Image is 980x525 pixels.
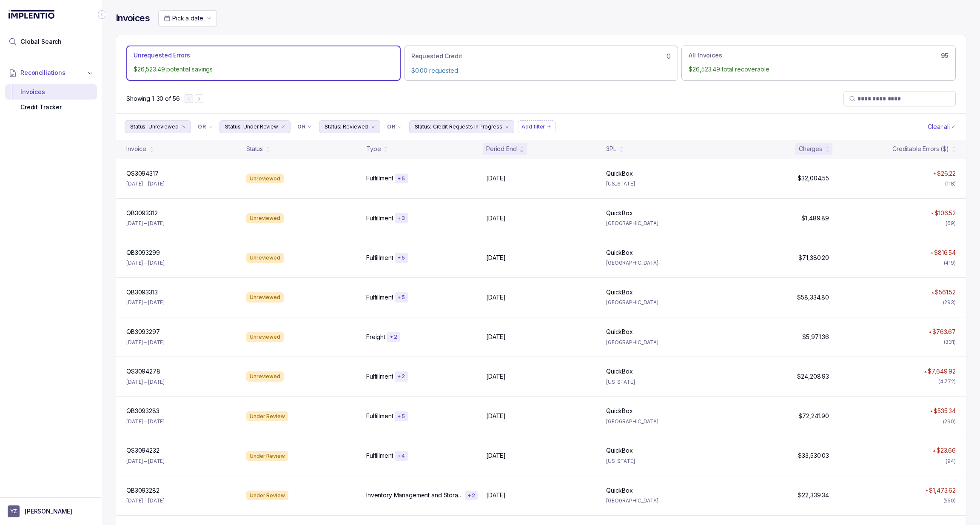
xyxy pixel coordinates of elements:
[943,298,956,307] div: (293)
[518,120,556,133] button: Filter Chip Add filter
[366,293,393,302] p: Fulfillment
[486,293,506,302] p: [DATE]
[521,123,545,131] p: Add filter
[606,486,633,495] p: QuickBox
[126,209,158,217] p: QB3093312
[195,94,203,103] button: Next Page
[606,446,633,455] p: QuickBox
[798,412,829,420] p: $72,241.90
[246,253,284,263] div: Unreviewed
[798,451,829,460] p: $33,530.03
[8,505,20,517] span: User initials
[606,338,716,347] p: [GEOGRAPHIC_DATA]
[486,333,506,341] p: [DATE]
[946,457,956,465] div: (94)
[606,407,633,415] p: QuickBox
[606,209,633,217] p: QuickBox
[20,68,66,77] span: Reconciliations
[366,333,385,341] p: Freight
[180,123,187,130] div: remove content
[125,120,191,133] button: Filter Chip Unreviewed
[606,457,716,465] p: [US_STATE]
[148,123,179,131] p: Unreviewed
[944,259,956,267] div: (419)
[929,486,956,495] p: $1,473.62
[198,123,206,130] p: OR
[126,248,160,257] p: QB3093299
[943,496,956,505] div: (550)
[126,407,160,415] p: QB3093283
[606,378,716,386] p: [US_STATE]
[246,411,288,422] div: Under Review
[802,333,829,341] p: $5,971.36
[366,412,393,420] p: Fulfillment
[409,120,515,133] button: Filter Chip Credit Requests In Progress
[943,417,956,426] div: (290)
[194,121,216,133] button: Filter Chip Connector undefined
[433,123,502,131] p: Credit Requests In Progress
[319,120,380,133] button: Filter Chip Reviewed
[246,451,288,461] div: Under Review
[606,259,716,267] p: [GEOGRAPHIC_DATA]
[384,121,405,133] button: Filter Chip Connector undefined
[387,123,395,130] p: OR
[126,169,159,178] p: QS3094317
[411,66,671,75] p: $0.00 requested
[126,457,165,465] p: [DATE] – [DATE]
[390,334,397,340] p: + 2
[933,450,935,452] img: red pointer upwards
[926,120,957,133] button: Clear Filters
[930,410,933,412] img: red pointer upwards
[937,169,956,178] p: $26.22
[5,83,97,117] div: Reconciliations
[945,180,956,188] div: (118)
[387,123,402,130] li: Filter Chip Connector undefined
[606,298,716,307] p: [GEOGRAPHIC_DATA]
[892,145,949,153] div: Creditable Errors ($)
[934,407,956,415] p: $535.34
[397,453,405,459] p: + 4
[198,123,213,130] li: Filter Chip Connector undefined
[486,174,506,183] p: [DATE]
[801,214,829,223] p: $1,489.89
[606,288,633,297] p: QuickBox
[929,331,932,333] img: red pointer upwards
[799,145,822,153] div: Charges
[126,46,956,80] ul: Action Tab Group
[243,123,278,131] p: Under Review
[126,259,165,267] p: [DATE] – [DATE]
[798,174,829,183] p: $32,004.55
[134,51,190,60] p: Unrequested Errors
[606,169,633,178] p: QuickBox
[25,507,72,516] p: [PERSON_NAME]
[933,172,936,174] img: red pointer upwards
[225,123,242,131] p: Status:
[246,371,284,382] div: Unreviewed
[486,214,506,223] p: [DATE]
[126,496,165,505] p: [DATE] – [DATE]
[246,292,284,302] div: Unreviewed
[126,94,179,103] p: Showing 1-30 of 56
[126,486,160,495] p: QB3093282
[126,298,165,307] p: [DATE] – [DATE]
[931,212,934,214] img: red pointer upwards
[366,491,463,499] p: Inventory Management and Storage
[486,491,506,499] p: [DATE]
[126,288,158,297] p: QB3093313
[944,338,956,346] div: (331)
[606,219,716,228] p: [GEOGRAPHIC_DATA]
[366,174,393,183] p: Fulfillment
[931,252,933,254] img: red pointer upwards
[8,505,94,517] button: User initials[PERSON_NAME]
[486,412,506,420] p: [DATE]
[343,123,368,131] p: Reviewed
[366,372,393,381] p: Fulfillment
[158,10,217,26] button: Date Range Picker
[397,373,405,380] p: + 2
[126,446,160,455] p: QS3094232
[126,417,165,426] p: [DATE] – [DATE]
